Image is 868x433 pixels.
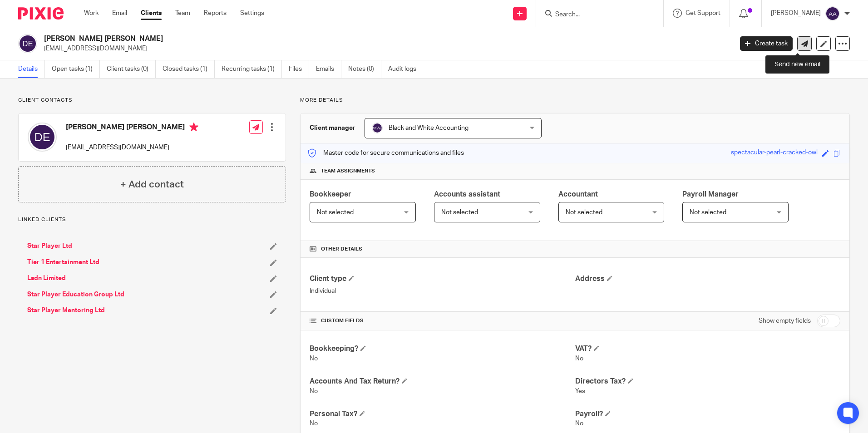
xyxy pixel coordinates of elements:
[27,258,99,267] a: Tier 1 Entertainment Ltd
[317,209,354,216] span: Not selected
[307,148,464,157] p: Master code for secure communications and files
[771,9,821,18] p: [PERSON_NAME]
[289,60,309,78] a: Files
[686,10,720,16] span: Get Support
[310,420,318,427] span: No
[27,241,72,251] a: Star Player Ltd
[566,209,602,216] span: Not selected
[28,123,57,152] img: svg%3E
[575,274,840,284] h4: Address
[310,344,575,354] h4: Bookkeeping?
[27,306,105,315] a: Star Player Mentoring Ltd
[388,60,423,78] a: Audit logs
[240,9,264,18] a: Settings
[389,125,469,131] span: Black and White Accounting
[575,344,840,354] h4: VAT?
[575,355,583,362] span: No
[175,9,190,18] a: Team
[163,60,215,78] a: Closed tasks (1)
[66,123,198,134] h4: [PERSON_NAME] [PERSON_NAME]
[310,191,351,198] span: Bookkeeper
[316,60,341,78] a: Emails
[310,286,575,295] p: Individual
[84,9,99,18] a: Work
[310,409,575,419] h4: Personal Tax?
[682,191,739,198] span: Payroll Manager
[558,191,598,198] span: Accountant
[434,191,500,198] span: Accounts assistant
[348,60,381,78] a: Notes (0)
[27,290,124,299] a: Star Player Education Group Ltd
[310,377,575,386] h4: Accounts And Tax Return?
[112,9,127,18] a: Email
[740,36,793,51] a: Create task
[575,377,840,386] h4: Directors Tax?
[372,123,383,133] img: svg%3E
[107,60,156,78] a: Client tasks (0)
[18,97,286,104] p: Client contacts
[204,9,227,18] a: Reports
[310,355,318,362] span: No
[731,148,818,158] div: spectacular-pearl-cracked-owl
[18,216,286,223] p: Linked clients
[575,409,840,419] h4: Payroll?
[690,209,726,216] span: Not selected
[189,123,198,132] i: Primary
[18,7,64,20] img: Pixie
[321,246,362,253] span: Other details
[222,60,282,78] a: Recurring tasks (1)
[18,60,45,78] a: Details
[44,44,726,53] p: [EMAIL_ADDRESS][DOMAIN_NAME]
[759,316,811,325] label: Show empty fields
[825,6,840,21] img: svg%3E
[300,97,850,104] p: More details
[310,388,318,394] span: No
[141,9,162,18] a: Clients
[310,274,575,284] h4: Client type
[66,143,198,152] p: [EMAIL_ADDRESS][DOMAIN_NAME]
[310,123,355,133] h3: Client manager
[310,317,575,325] h4: CUSTOM FIELDS
[44,34,590,44] h2: [PERSON_NAME] [PERSON_NAME]
[554,11,636,19] input: Search
[321,167,375,175] span: Team assignments
[441,209,478,216] span: Not selected
[18,34,37,53] img: svg%3E
[120,177,184,192] h4: + Add contact
[27,274,66,283] a: Lsdn Limited
[52,60,100,78] a: Open tasks (1)
[575,388,585,394] span: Yes
[575,420,583,427] span: No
